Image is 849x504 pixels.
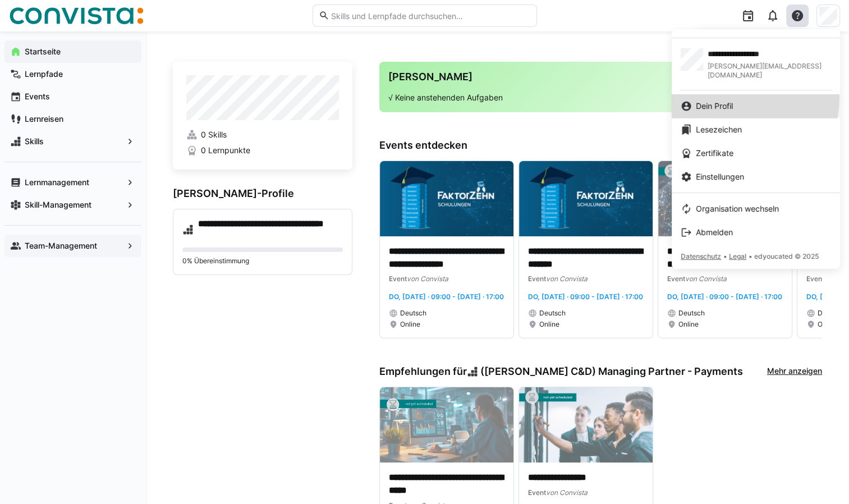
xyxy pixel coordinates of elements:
span: Datenschutz [681,252,721,260]
span: Dein Profil [696,100,733,112]
span: edyoucated © 2025 [754,252,819,260]
span: Legal [729,252,746,260]
span: Lesezeichen [696,124,742,135]
span: Abmelden [696,227,733,238]
span: • [749,252,752,260]
span: [PERSON_NAME][EMAIL_ADDRESS][DOMAIN_NAME] [708,62,831,80]
span: Organisation wechseln [696,203,779,214]
span: • [723,252,727,260]
span: Einstellungen [696,171,744,182]
span: Zertifikate [696,148,733,159]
